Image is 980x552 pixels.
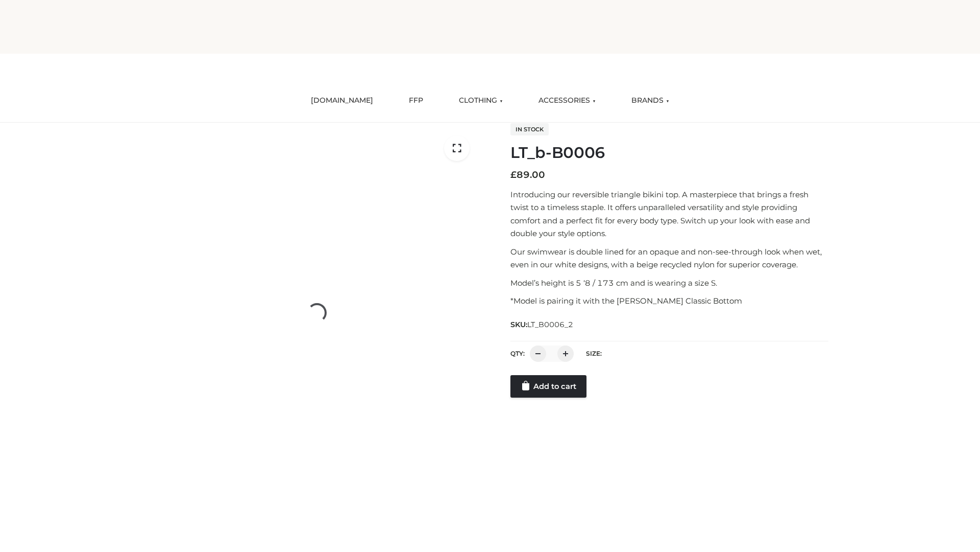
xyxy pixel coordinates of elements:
p: *Model is pairing it with the [PERSON_NAME] Classic Bottom [510,294,828,308]
a: [DOMAIN_NAME] [303,89,381,112]
span: In stock [510,123,549,135]
a: ACCESSORIES [531,89,603,112]
a: CLOTHING [451,89,510,112]
p: Our swimwear is double lined for an opaque and non-see-through look when wet, even in our white d... [510,245,828,271]
span: SKU: [510,318,574,331]
bdi: 89.00 [510,169,545,180]
label: QTY: [510,350,525,357]
a: BRANDS [624,89,677,112]
h1: LT_b-B0006 [510,144,828,162]
a: Add to cart [510,375,586,398]
p: Model’s height is 5 ‘8 / 173 cm and is wearing a size S. [510,277,828,290]
span: LT_B0006_2 [527,320,573,329]
label: Size: [586,350,602,357]
a: FFP [401,89,431,112]
p: Introducing our reversible triangle bikini top. A masterpiece that brings a fresh twist to a time... [510,188,828,240]
span: £ [510,169,517,180]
